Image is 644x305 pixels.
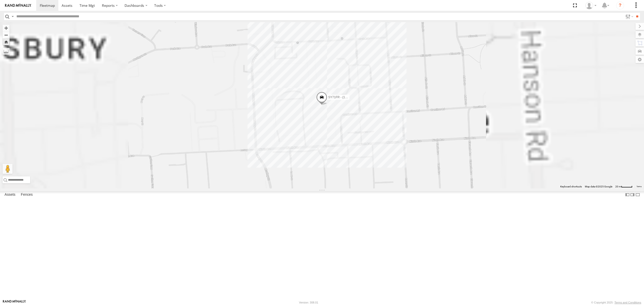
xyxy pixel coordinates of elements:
button: Map Scale: 20 m per 41 pixels [614,185,634,188]
button: Zoom Home [3,38,10,45]
div: © Copyright 2025 - [591,301,641,304]
a: Terms and Conditions [615,301,641,304]
span: 20 m [615,185,621,188]
button: Drag Pegman onto the map to open Street View [3,164,13,174]
div: Version: 308.01 [299,301,318,304]
a: Visit our Website [3,300,26,305]
label: Map Settings [635,56,644,63]
button: Zoom out [3,31,10,38]
label: Dock Summary Table to the Right [630,191,635,198]
span: Map data ©2025 Google [585,185,612,188]
label: Search Query [11,13,15,20]
a: Terms (opens in new tab) [636,186,642,188]
label: Assets [2,191,18,198]
button: Keyboard shortcuts [560,185,582,188]
label: Hide Summary Table [635,191,640,198]
label: Measure [3,48,10,55]
label: Search Filter Options [623,13,634,20]
button: Zoom in [3,25,10,31]
label: Dock Summary Table to the Left [625,191,630,198]
i: ? [616,2,624,10]
img: rand-logo.svg [5,4,31,7]
label: Fences [18,191,35,198]
span: SY71FR - (16P TRAILER) PM1 [328,95,370,99]
div: Peter Lu [584,2,598,9]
